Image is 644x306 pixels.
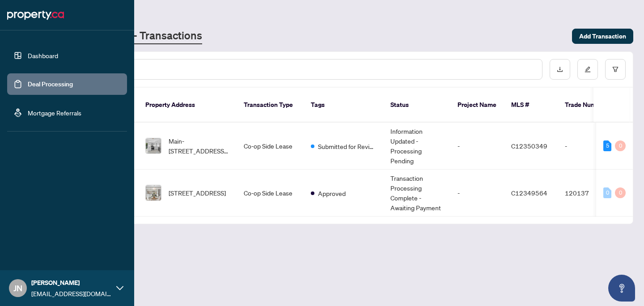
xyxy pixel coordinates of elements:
[13,282,22,294] span: JN
[585,66,591,72] span: edit
[504,88,558,123] th: MLS #
[608,275,635,302] button: Open asap
[28,109,81,117] a: Mortgage Referrals
[550,59,570,80] button: download
[603,140,611,151] div: 5
[169,136,229,156] span: Main-[STREET_ADDRESS][PERSON_NAME]
[577,59,598,80] button: edit
[615,140,626,151] div: 0
[383,170,450,217] td: Transaction Processing Complete - Awaiting Payment
[169,188,226,198] span: [STREET_ADDRESS]
[237,88,304,123] th: Transaction Type
[7,8,64,22] img: logo
[383,123,450,170] td: Information Updated - Processing Pending
[237,123,304,170] td: Co-op Side Lease
[558,170,620,217] td: 120137
[146,138,161,153] img: thumbnail-img
[138,88,237,123] th: Property Address
[615,187,626,198] div: 0
[28,51,58,59] a: Dashboard
[31,278,112,288] span: [PERSON_NAME]
[237,170,304,217] td: Co-op Side Lease
[558,123,620,170] td: -
[579,29,626,43] span: Add Transaction
[450,88,504,123] th: Project Name
[511,189,547,197] span: C12349564
[511,142,547,150] span: C12350349
[450,170,504,217] td: -
[383,88,450,123] th: Status
[318,188,346,198] span: Approved
[603,187,611,198] div: 0
[605,59,626,80] button: filter
[612,66,619,72] span: filter
[304,88,383,123] th: Tags
[318,141,376,151] span: Submitted for Review
[28,80,73,88] a: Deal Processing
[450,123,504,170] td: -
[31,289,112,298] span: [EMAIL_ADDRESS][DOMAIN_NAME]
[146,185,161,200] img: thumbnail-img
[572,29,633,44] button: Add Transaction
[557,66,563,72] span: download
[558,88,620,123] th: Trade Number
